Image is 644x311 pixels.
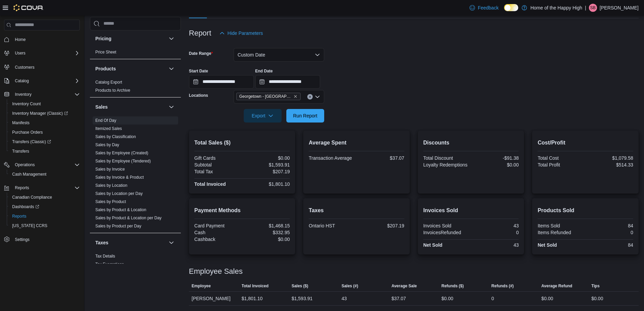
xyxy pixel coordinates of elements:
[472,162,519,168] div: $0.00
[90,252,181,271] div: Taxes
[1,90,82,99] button: Inventory
[189,267,243,275] h3: Employee Sales
[12,101,41,107] span: Inventory Count
[7,202,82,212] a: Dashboards
[228,30,263,37] span: Hide Parameters
[423,230,470,235] div: InvoicesRefunded
[243,162,290,168] div: $1,593.91
[95,80,122,85] span: Catalog Export
[95,216,162,220] a: Sales by Product & Location per Day
[95,88,130,93] span: Products to Archive
[7,137,82,147] a: Transfers (Classic)
[189,29,211,37] h3: Report
[95,183,127,188] a: Sales by Location
[7,99,82,109] button: Inventory Count
[95,118,116,123] span: End Of Day
[12,161,80,169] span: Operations
[95,65,166,72] button: Products
[291,294,312,303] div: $1,593.91
[95,118,116,123] a: End Of Day
[12,214,26,219] span: Reports
[9,100,80,108] span: Inventory Count
[600,4,639,12] p: [PERSON_NAME]
[423,139,519,147] h2: Discounts
[95,134,136,139] span: Sales by Classification
[12,49,80,57] span: Users
[9,212,80,220] span: Reports
[7,170,82,179] button: Cash Management
[90,78,181,97] div: Products
[194,230,241,235] div: Cash
[12,63,37,71] a: Customers
[167,35,175,43] button: Pricing
[9,138,80,146] span: Transfers (Classic)
[15,50,25,56] span: Users
[315,94,320,99] button: Open list of options
[504,4,518,11] input: Dark Mode
[538,223,584,228] div: Items Sold
[189,51,213,56] label: Date Range
[391,283,417,289] span: Average Sale
[192,283,211,289] span: Employee
[194,155,241,161] div: Gift Cards
[7,118,82,128] button: Manifests
[12,235,80,244] span: Settings
[95,35,166,42] button: Pricing
[12,77,80,85] span: Catalog
[95,35,111,42] h3: Pricing
[1,76,82,86] button: Catalog
[243,223,290,228] div: $1,468.15
[9,193,80,201] span: Canadian Compliance
[1,160,82,170] button: Operations
[309,155,355,161] div: Transaction Average
[95,104,166,110] button: Sales
[492,283,514,289] span: Refunds (#)
[341,283,358,289] span: Sales (#)
[194,181,226,187] strong: Total Invoiced
[538,230,584,235] div: Items Refunded
[478,4,498,11] span: Feedback
[12,223,47,228] span: [US_STATE] CCRS
[12,90,80,98] span: Inventory
[194,237,241,242] div: Cashback
[243,237,290,242] div: $0.00
[538,162,584,168] div: Total Profit
[590,4,596,12] span: SB
[12,35,80,44] span: Home
[194,139,290,147] h2: Total Sales ($)
[293,112,317,119] span: Run Report
[538,206,633,215] h2: Products Sold
[167,239,175,247] button: Taxes
[472,223,519,228] div: 43
[95,142,119,147] a: Sales by Day
[504,11,504,12] span: Dark Mode
[587,242,633,248] div: 84
[12,184,80,192] span: Reports
[12,49,28,57] button: Users
[472,230,519,235] div: 0
[585,4,586,12] p: |
[9,119,32,127] a: Manifests
[423,206,519,215] h2: Invoices Sold
[243,181,290,187] div: $1,801.10
[7,128,82,137] button: Purchase Orders
[9,100,44,108] a: Inventory Count
[12,139,51,145] span: Transfers (Classic)
[95,175,144,180] span: Sales by Invoice & Product
[95,207,146,213] span: Sales by Product & Location
[95,167,125,172] a: Sales by Invoice
[95,183,127,188] span: Sales by Location
[234,48,324,62] button: Custom Date
[587,230,633,235] div: 0
[12,172,46,177] span: Cash Management
[341,294,347,303] div: 43
[217,26,266,40] button: Hide Parameters
[95,223,141,229] span: Sales by Product per Day
[9,203,42,211] a: Dashboards
[1,48,82,58] button: Users
[309,223,355,228] div: Ontario HST
[12,77,31,85] button: Catalog
[442,283,464,289] span: Refunds ($)
[12,204,39,209] span: Dashboards
[442,294,453,303] div: $0.00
